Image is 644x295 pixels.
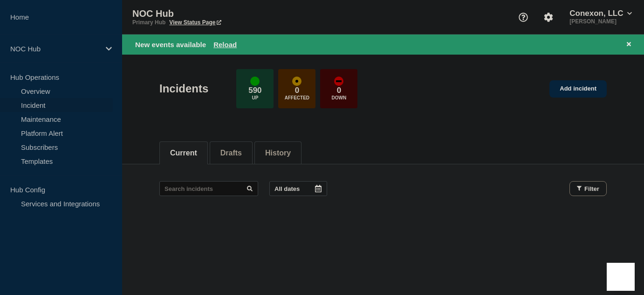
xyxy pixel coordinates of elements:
[539,7,558,27] button: Account settings
[332,95,347,100] p: Down
[252,95,258,100] p: Up
[250,77,260,86] div: up
[334,77,343,86] div: down
[169,19,221,26] a: View Status Page
[569,181,607,196] button: Filter
[248,86,261,95] p: 590
[292,77,301,86] div: affected
[10,45,100,53] p: NOC Hub
[159,181,258,196] input: Search incidents
[132,19,165,26] p: Primary Hub
[514,7,533,27] button: Support
[135,41,206,49] span: New events available
[607,263,635,291] iframe: Help Scout Beacon - Open
[295,86,299,95] p: 0
[213,41,237,49] button: Reload
[584,185,599,192] span: Filter
[170,149,197,157] button: Current
[220,149,242,157] button: Drafts
[132,8,319,19] p: NOC Hub
[159,82,208,95] h1: Incidents
[269,181,327,196] button: All dates
[274,185,300,192] p: All dates
[568,9,634,18] button: Conexon, LLC
[549,80,607,98] a: Add incident
[568,18,634,25] p: [PERSON_NAME]
[265,149,291,157] button: History
[285,95,309,100] p: Affected
[337,86,341,95] p: 0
